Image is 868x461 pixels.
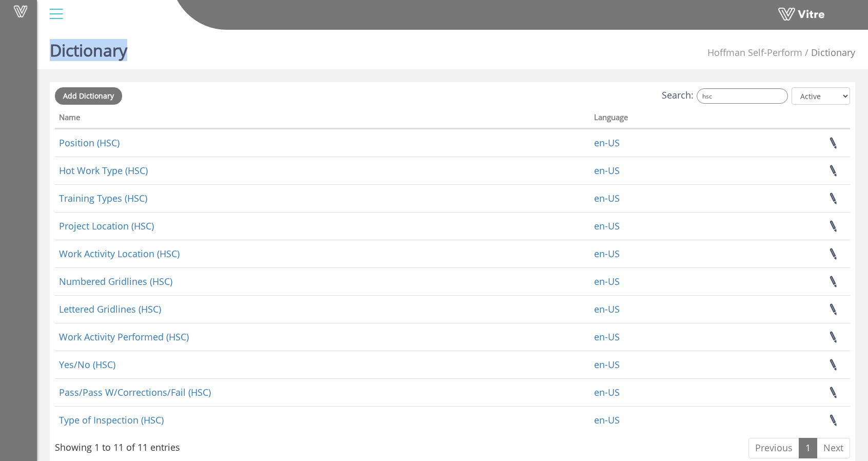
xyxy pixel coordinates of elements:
[594,164,620,177] a: en-US
[594,414,620,426] a: en-US
[55,109,590,129] th: Name
[59,414,164,426] a: Type of Inspection (HSC)
[59,275,172,287] a: Numbered Gridlines (HSC)
[59,386,211,398] a: Pass/Pass W/Corrections/Fail (HSC)
[594,303,620,315] a: en-US
[59,331,189,343] a: Work Activity Performed (HSC)
[55,437,180,454] div: Showing 1 to 11 of 11 entries
[748,438,799,458] a: Previous
[594,137,620,149] a: en-US
[817,438,850,458] a: Next
[59,164,148,177] a: Hot Work Type (HSC)
[594,358,620,371] a: en-US
[59,303,161,315] a: Lettered Gridlines (HSC)
[55,87,122,105] a: Add Dictionary
[594,247,620,260] a: en-US
[799,438,817,458] a: 1
[63,91,114,101] span: Add Dictionary
[697,88,788,104] input: Search:
[662,88,788,104] label: Search:
[59,247,180,260] a: Work Activity Location (HSC)
[50,26,127,69] h1: Dictionary
[707,46,802,59] span: 210
[59,358,115,371] a: Yes/No (HSC)
[802,46,855,60] li: Dictionary
[59,220,154,232] a: Project Location (HSC)
[594,275,620,287] a: en-US
[59,137,120,149] a: Position (HSC)
[594,386,620,398] a: en-US
[59,192,147,204] a: Training Types (HSC)
[594,220,620,232] a: en-US
[594,331,620,343] a: en-US
[590,109,736,129] th: Language
[594,192,620,204] a: en-US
